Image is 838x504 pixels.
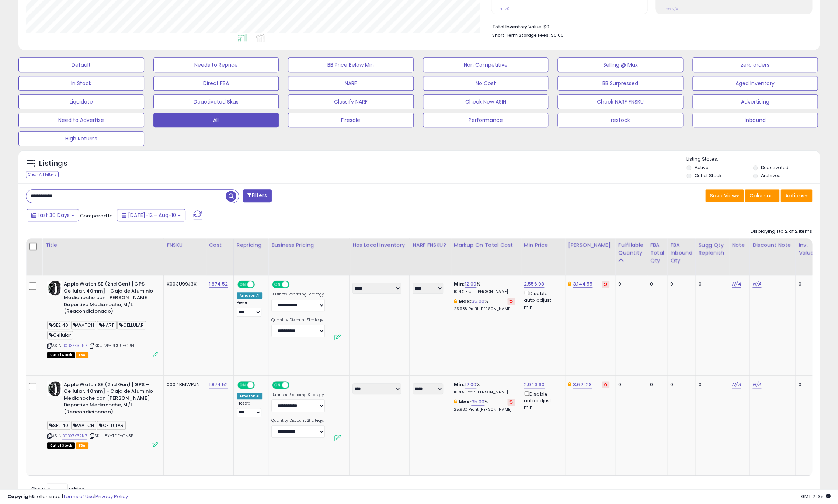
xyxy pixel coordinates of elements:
div: Preset: [237,401,262,417]
button: Liquidate [18,94,144,109]
button: Classify NARF [288,94,414,109]
a: 12.00 [465,381,476,388]
div: 0 [650,381,661,388]
a: 2,556.08 [524,280,544,288]
th: CSV column name: cust_attr_2_Has Local Inventory [350,238,410,275]
button: Columns [745,189,779,202]
span: ON [273,382,282,388]
div: Disable auto adjust min [524,289,559,311]
a: 35.00 [471,298,484,305]
button: Needs to Reprice [153,57,279,72]
button: High Returns [18,131,144,146]
div: Markup on Total Cost [454,241,518,249]
div: % [454,281,515,294]
th: CSV column name: cust_attr_4_NARF FNSKU? [410,238,451,275]
span: CELLULAR [97,421,126,430]
button: Filters [243,189,271,202]
span: Show: entries [31,486,84,493]
span: 2025-09-10 21:35 GMT [801,493,831,500]
a: N/A [752,381,761,388]
span: $0.00 [551,32,564,39]
span: SE2 40 [47,421,70,430]
div: 0 [618,281,641,287]
a: Privacy Policy [95,493,128,500]
div: 0 [799,281,813,287]
b: Max: [459,398,472,405]
div: Repricing [237,241,265,249]
label: Archived [761,172,781,179]
img: 41BWdcorqKL._SL40_.jpg [47,381,62,396]
span: Cellular [47,331,73,339]
label: Quantity Discount Strategy: [271,318,325,323]
a: N/A [752,280,761,288]
span: Compared to: [80,212,114,219]
div: Note [732,241,746,249]
div: Title [45,241,160,249]
button: Deactivated Skus [153,94,279,109]
a: 1,874.52 [209,381,228,388]
button: Performance [423,113,549,127]
div: 0 [698,381,723,388]
small: Prev: N/A [663,7,678,11]
div: Inv. value [799,241,815,257]
a: 35.00 [471,398,484,406]
div: X004BMWPJN [167,381,200,388]
span: ON [273,281,282,288]
div: FNSKU [167,241,203,249]
button: Default [18,57,144,72]
div: Disable auto adjust min [524,390,559,411]
button: In Stock [18,76,144,91]
span: WATCH [71,421,96,430]
span: OFF [253,281,265,288]
a: 1,874.52 [209,280,228,288]
button: Check New ASIN [423,94,549,109]
div: seller snap | | [7,493,128,500]
div: ASIN: [47,381,158,448]
span: ON [238,382,247,388]
button: Save View [705,189,744,202]
div: % [454,399,515,412]
div: Cost [209,241,230,249]
th: Please note that this number is a calculation based on your required days of coverage and your ve... [695,238,729,275]
b: Short Term Storage Fees: [492,32,550,38]
button: Inbound [692,113,818,127]
span: Columns [750,192,773,199]
span: OFF [288,281,300,288]
button: NARF [288,76,414,91]
h5: Listings [39,158,67,169]
div: % [454,381,515,395]
div: [PERSON_NAME] [568,241,612,249]
div: Amazon AI [237,292,262,299]
label: Deactivated [761,164,789,171]
div: FBA Total Qty [650,241,664,265]
button: Direct FBA [153,76,279,91]
img: 41BWdcorqKL._SL40_.jpg [47,281,62,295]
label: Active [695,164,708,171]
button: Firesale [288,113,414,127]
label: Business Repricing Strategy: [271,292,325,297]
span: OFF [288,382,300,388]
th: The percentage added to the cost of goods (COGS) that forms the calculator for Min & Max prices. [451,238,521,275]
div: 0 [698,281,723,287]
b: Total Inventory Value: [492,24,542,30]
small: Prev: 0 [499,7,510,11]
div: 0 [799,381,813,388]
div: Fulfillable Quantity [618,241,644,257]
button: zero orders [692,57,818,72]
span: All listings that are currently out of stock and unavailable for purchase on Amazon [47,442,75,449]
span: WATCH [71,321,96,329]
div: Clear All Filters [26,171,59,178]
div: ASIN: [47,281,158,357]
span: NARF [97,321,117,329]
div: 0 [650,281,661,287]
a: 2,943.60 [524,381,545,388]
label: Out of Stock [695,172,721,179]
div: X003U99J3X [167,281,200,287]
button: Actions [780,189,812,202]
strong: Copyright [7,493,34,500]
a: 3,621.28 [573,381,592,388]
p: Listing States: [686,156,820,163]
div: Amazon AI [237,393,262,399]
span: | SKU: 8Y-TFIF-ON3P [88,433,133,439]
span: | SKU: VP-BDUU-GRI4 [88,343,134,349]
